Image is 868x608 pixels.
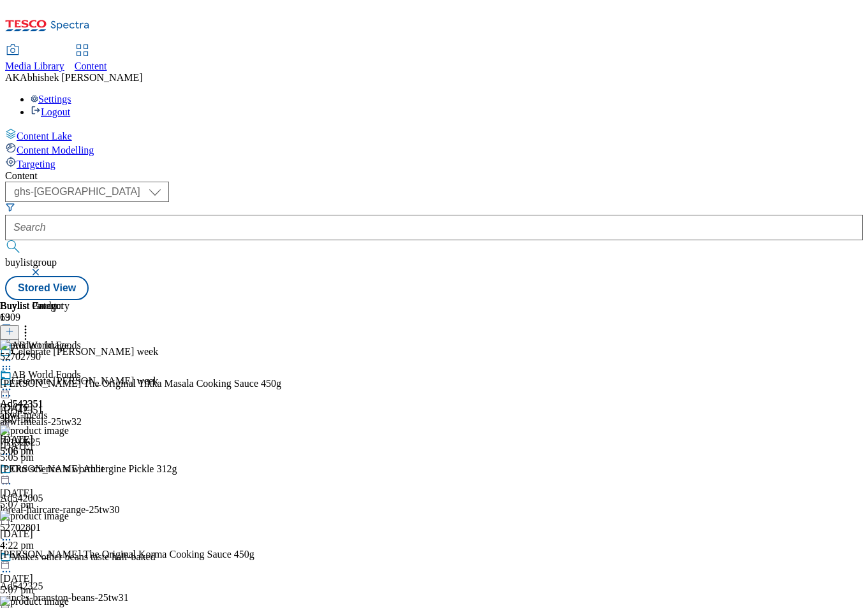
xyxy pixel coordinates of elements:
[5,142,863,156] a: Content Modelling
[17,159,55,170] span: Targeting
[5,156,863,170] a: Targeting
[31,94,71,105] a: Settings
[5,45,64,72] a: Media Library
[5,72,20,83] span: AK
[75,45,107,72] a: Content
[17,131,72,141] span: Content Lake
[20,72,142,83] span: Abhishek [PERSON_NAME]
[5,257,57,268] span: buylistgroup
[17,145,94,156] span: Content Modelling
[5,202,15,212] svg: Search Filters
[31,106,70,117] a: Logout
[5,128,863,142] a: Content Lake
[5,170,863,182] div: Content
[5,215,863,240] input: Search
[5,276,89,300] button: Stored View
[75,61,107,71] span: Content
[5,61,64,71] span: Media Library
